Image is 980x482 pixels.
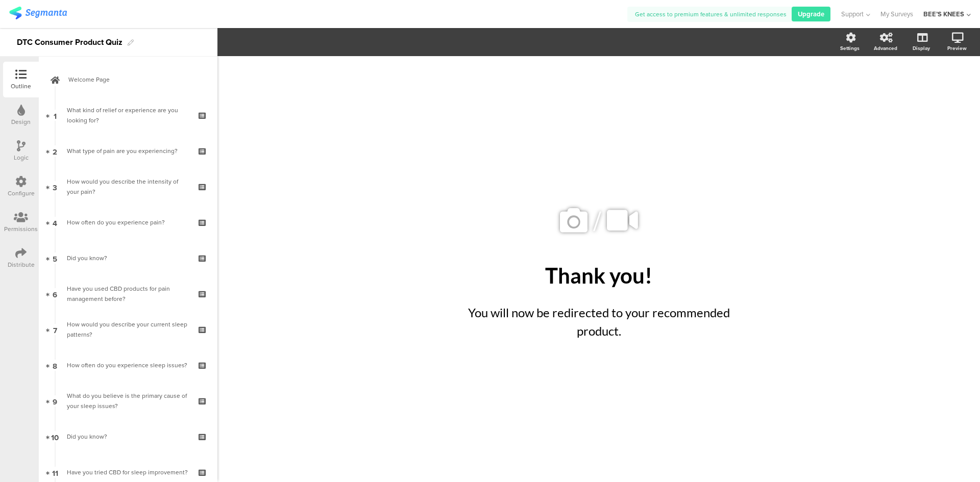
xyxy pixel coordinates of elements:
[14,153,29,162] div: Logic
[41,347,215,383] a: 8 How often do you experience sleep issues?
[53,145,57,157] span: 2
[41,383,215,419] a: 9 What do you believe is the primary cause of your sleep issues?
[11,117,31,126] div: Design
[53,181,57,192] span: 3
[67,176,189,197] div: How would you describe the intensity of your pain?
[41,133,215,169] a: 2 What type of pain are you experiencing?
[67,360,189,370] div: How often do you experience sleep issues?
[41,419,215,454] a: 10 Did you know?
[41,205,215,240] a: 4 How often do you experience pain?
[54,110,57,121] span: 1
[913,44,930,52] div: Display
[41,62,215,97] a: Welcome Page
[840,44,860,52] div: Settings
[67,391,189,411] div: What do you believe is the primary cause of your sleep issues?
[11,82,31,91] div: Outline
[41,169,215,205] a: 3 How would you describe the intensity of your pain?
[67,146,189,156] div: What type of pain are you experiencing?
[17,34,122,50] div: DTC Consumer Product Quiz
[41,97,215,133] a: 1 What kind of relief or experience are you looking for?
[923,9,964,19] div: BEE’S KNEES
[841,9,864,19] span: Support
[9,7,67,19] img: segmanta logo
[51,431,59,442] span: 10
[67,284,189,304] div: Have you used CBD products for pain management before?
[8,260,35,269] div: Distribute
[53,252,57,264] span: 5
[947,44,967,52] div: Preview
[53,217,57,228] span: 4
[446,303,752,340] p: You will now be redirected to your recommended product.
[8,189,35,198] div: Configure
[67,217,189,227] div: How often do you experience pain?
[41,276,215,312] a: 6 Have you used CBD products for pain management before?
[53,395,57,407] span: 9
[68,74,199,85] span: Welcome Page
[798,9,824,19] span: Upgrade
[52,467,58,478] span: 11
[67,432,189,442] div: Did you know?
[874,44,897,52] div: Advanced
[53,360,57,371] span: 8
[635,10,787,19] span: Get access to premium features & unlimited responses
[593,201,601,241] span: /
[67,467,189,477] div: Have you tried CBD for sleep improvement?
[41,240,215,276] a: 5 Did you know?
[67,253,189,263] div: Did you know?
[53,288,57,299] span: 6
[410,263,788,288] div: Thank you!
[67,319,189,340] div: How would you describe your current sleep patterns?
[67,105,189,125] div: What kind of relief or experience are you looking for?
[41,312,215,347] a: 7 How would you describe your current sleep patterns?
[53,324,57,335] span: 7
[4,224,38,234] div: Permissions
